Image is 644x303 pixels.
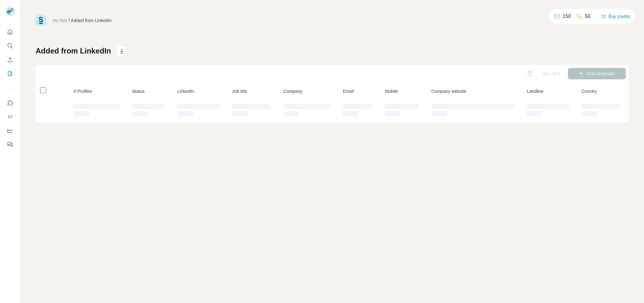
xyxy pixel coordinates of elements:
[69,17,70,24] li: /
[563,13,571,20] p: 150
[5,26,15,38] button: Quick start
[5,40,15,52] button: Search
[71,17,112,24] div: Added from LinkedIn
[74,89,92,94] span: 0 Profiles
[5,125,15,136] button: Dashboard
[36,15,46,26] img: Surfe Logo
[581,89,597,94] span: Country
[283,89,302,94] span: Company
[585,13,591,20] p: 50
[601,12,630,21] button: Buy credits
[385,89,398,94] span: Mobile
[527,89,543,94] span: Landline
[5,97,15,109] button: Use Surfe on LinkedIn
[232,89,247,94] span: Job title
[5,54,15,65] button: Enrich CSV
[5,68,15,79] button: My lists
[431,89,466,94] span: Company website
[177,89,194,94] span: LinkedIn
[5,111,15,122] button: Use Surfe API
[343,89,354,94] span: Email
[5,139,15,150] button: Feedback
[132,89,145,94] span: Status
[36,46,111,56] h1: Added from LinkedIn
[53,18,67,23] a: My lists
